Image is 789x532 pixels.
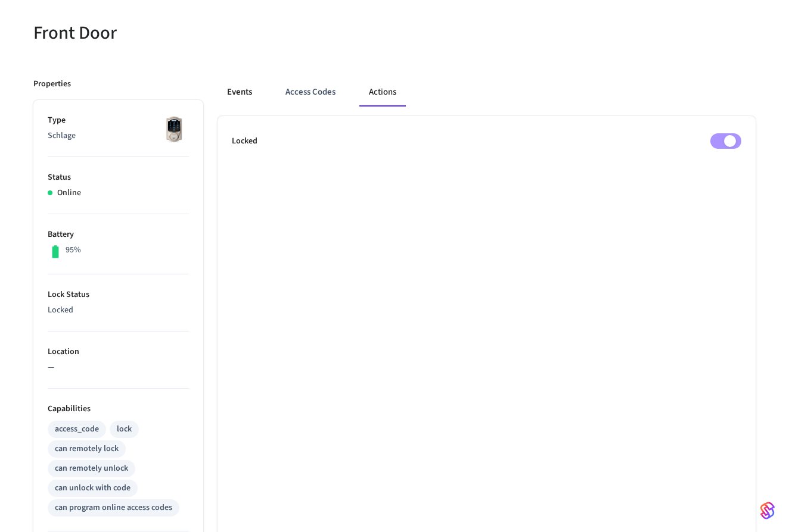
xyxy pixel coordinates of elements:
img: Schlage Sense Smart Deadbolt with Camelot Trim, Front [159,114,189,144]
p: 95% [66,244,81,256]
div: access_code [55,423,99,436]
div: can program online access codes [55,502,172,514]
p: Status [48,171,189,184]
p: Battery [48,229,189,241]
p: Online [57,187,81,199]
div: lock [117,423,132,436]
p: Type [48,114,189,127]
div: can remotely lock [55,443,119,455]
p: Properties [33,78,71,90]
button: Actions [359,78,406,107]
h5: Front Door [33,21,387,45]
div: can remotely unlock [55,462,128,475]
button: Events [218,78,262,107]
p: Locked [232,135,257,148]
p: Capabilities [48,403,189,415]
p: Locked [48,304,189,317]
p: Lock Status [48,289,189,301]
p: Location [48,346,189,358]
button: Access Codes [276,78,345,107]
div: can unlock with code [55,482,131,495]
div: ant example [218,78,756,107]
p: Schlage [48,130,189,142]
img: SeamLogoGradient.69752ec5.svg [760,501,775,520]
p: — [48,361,189,374]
